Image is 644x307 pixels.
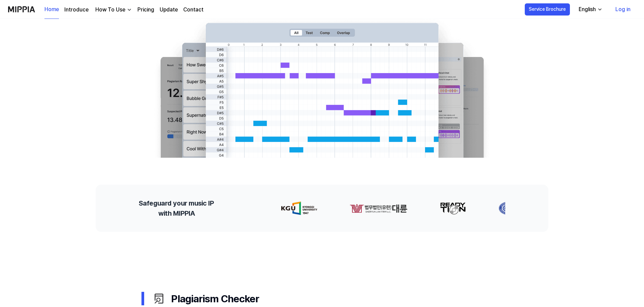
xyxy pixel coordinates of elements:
img: partner-logo-3 [497,202,518,215]
div: How To Use [94,6,127,14]
button: How To Use [94,6,132,14]
a: Home [44,0,59,19]
div: English [577,5,597,13]
div: Plagiarism Checker [152,291,503,306]
button: Service Brochure [525,3,570,16]
img: partner-logo-0 [280,202,316,215]
button: English [573,3,607,16]
a: Update [160,6,178,14]
a: Pricing [137,6,154,14]
h2: Safeguard your music IP with MIPPIA [139,198,214,218]
img: main Image [147,16,497,158]
a: Contact [183,6,203,14]
a: Introduce [64,6,89,14]
img: down [127,7,132,12]
img: partner-logo-1 [348,202,406,215]
img: partner-logo-2 [438,202,464,215]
